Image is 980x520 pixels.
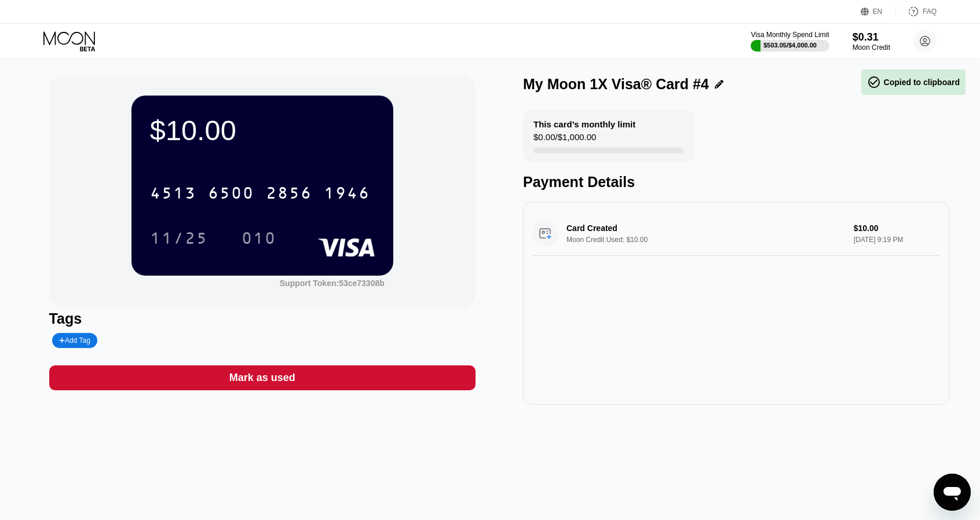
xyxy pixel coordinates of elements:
[934,474,971,511] iframe: Кнопка запуска окна обмена сообщениями
[49,310,476,327] div: Tags
[52,333,97,348] div: Add Tag
[280,279,385,288] div: Support Token:53ce73308b
[853,43,890,52] div: Moon Credit
[763,42,817,49] div: $503.05 / $4,000.00
[266,185,312,204] div: 2856
[150,114,375,147] div: $10.00
[143,178,377,207] div: 4513650028561946
[853,31,890,43] div: $0.31
[280,279,385,288] div: Support Token: 53ce73308b
[896,6,937,17] div: FAQ
[923,8,937,16] div: FAQ
[873,8,883,16] div: EN
[208,185,254,204] div: 6500
[150,185,196,204] div: 4513
[523,76,709,93] div: My Moon 1X Visa® Card #4
[141,224,217,252] div: 11/25
[49,365,476,390] div: Mark as used
[867,75,881,89] span: 
[533,119,635,129] div: This card’s monthly limit
[751,31,829,52] div: Visa Monthly Spend Limit$503.05/$4,000.00
[242,230,276,249] div: 010
[233,224,285,252] div: 010
[523,174,949,191] div: Payment Details
[59,336,90,345] div: Add Tag
[150,230,208,249] div: 11/25
[229,371,295,384] div: Mark as used
[867,75,960,89] div: Copied to clipboard
[751,31,829,39] div: Visa Monthly Spend Limit
[853,31,890,52] div: $0.31Moon Credit
[533,132,596,148] div: $0.00 / $1,000.00
[324,185,370,204] div: 1946
[861,6,896,17] div: EN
